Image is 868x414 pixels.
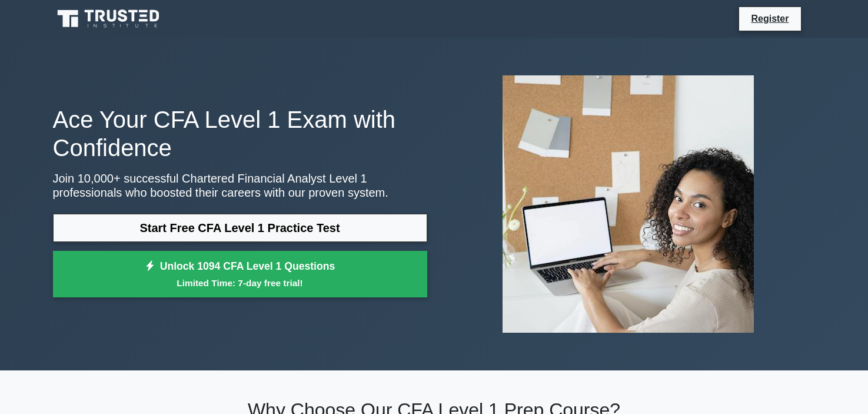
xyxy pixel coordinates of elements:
[53,251,427,298] a: Unlock 1094 CFA Level 1 QuestionsLimited Time: 7-day free trial!
[53,171,427,200] p: Join 10,000+ successful Chartered Financial Analyst Level 1 professionals who boosted their caree...
[53,105,427,162] h1: Ace Your CFA Level 1 Exam with Confidence
[53,214,427,242] a: Start Free CFA Level 1 Practice Test
[68,276,413,290] small: Limited Time: 7-day free trial!
[744,11,796,26] a: Register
